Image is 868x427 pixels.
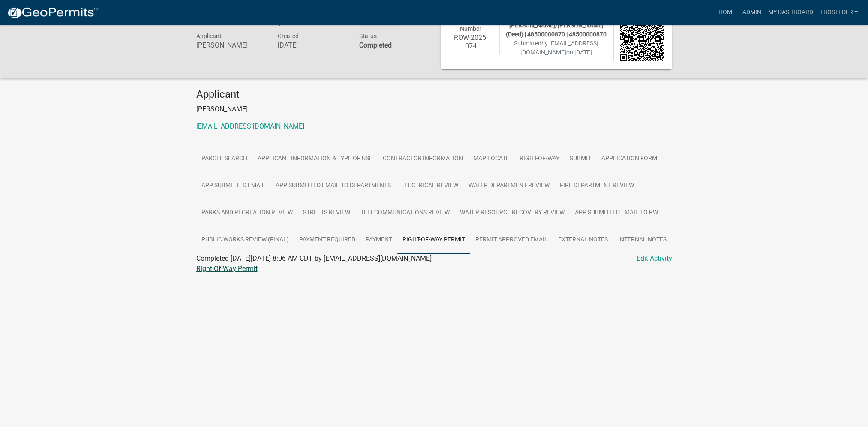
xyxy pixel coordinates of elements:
strong: Completed [359,41,391,49]
a: Submit [565,145,596,173]
a: [EMAIL_ADDRESS][DOMAIN_NAME] [196,122,304,130]
a: Parcel search [196,145,252,173]
h4: Applicant [196,88,672,101]
a: Electrical Review [396,172,463,200]
a: App Submitted Email to PW [570,199,663,227]
a: Permit Approved Email [470,226,553,254]
h6: ROW-2025-074 [449,33,493,50]
a: Home [715,4,739,21]
a: Payment [360,226,397,254]
h6: [PERSON_NAME] [196,41,265,49]
a: Map Locate [468,145,514,173]
a: App Submitted Email to Departments [270,172,396,200]
span: Submitted on [DATE] [514,40,598,56]
a: Telecommunications Review [355,199,455,227]
a: My Dashboard [764,4,816,21]
span: Number [460,25,481,32]
a: Right-of-Way [514,145,565,173]
a: Contractor Information [378,145,468,173]
a: Payment Required [294,226,360,254]
span: Applicant [196,33,222,39]
a: External Notes [553,226,613,254]
a: Right-Of-Way Permit [397,226,470,254]
a: Applicant Information & Type of Use [252,145,378,173]
a: App Submitted Email [196,172,270,200]
h6: [DATE] [277,41,346,49]
a: Internal Notes [613,226,672,254]
span: by [EMAIL_ADDRESS][DOMAIN_NAME] [520,40,598,56]
a: Parks and Recreation Review [196,199,298,227]
a: tbosteder [816,4,861,21]
a: Public Works Review (Final) [196,226,294,254]
a: Admin [739,4,764,21]
a: Edit Activity [637,253,672,264]
span: Created [277,33,298,39]
a: Water Department Review [463,172,555,200]
a: Streets Review [298,199,355,227]
img: QR code [620,17,664,61]
a: Application Form [596,145,662,173]
p: [PERSON_NAME] [196,104,672,114]
a: Water Resource Recovery Review [455,199,570,227]
span: Completed [DATE][DATE] 8:06 AM CDT by [EMAIL_ADDRESS][DOMAIN_NAME] [196,254,432,262]
a: Fire Department Review [555,172,639,200]
span: Status [359,33,376,39]
a: Right-Of-Way Permit [196,265,258,273]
